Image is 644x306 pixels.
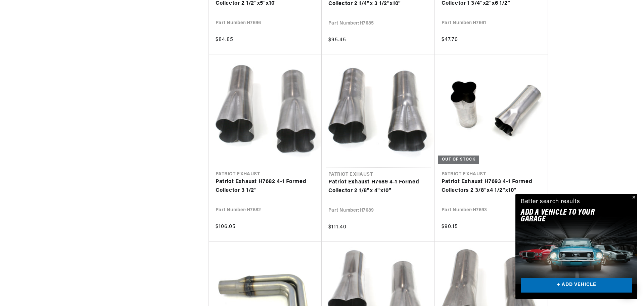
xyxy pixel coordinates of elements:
div: Better search results [521,197,580,207]
a: + ADD VEHICLE [521,278,632,293]
a: Patriot Exhaust H7689 4-1 Formed Collector 2 1/8"x 4"x10" [328,178,428,195]
button: Close [629,194,637,202]
a: Patriot Exhaust H7682 4-1 Formed Collector 3 1/2" [216,178,315,195]
a: Patriot Exhaust H7693 4-1 Formed Collectors 2 3/8"x4 1/2"x10" [442,178,541,195]
h2: Add A VEHICLE to your garage [521,209,615,223]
